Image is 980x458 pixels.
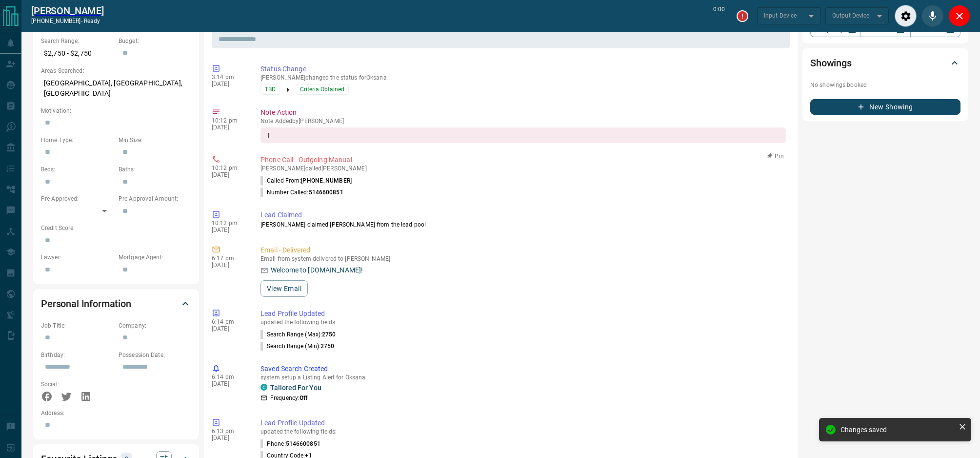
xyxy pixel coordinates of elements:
[260,280,308,297] button: View Email
[322,331,336,338] span: 2750
[260,245,786,255] p: Email - Delivered
[41,409,191,417] p: Address:
[320,343,334,350] span: 2750
[41,351,114,359] p: Birthday:
[270,384,321,392] a: Tailored For You
[260,176,352,185] p: Called From:
[41,75,191,102] p: [GEOGRAPHIC_DATA], [GEOGRAPHIC_DATA], [GEOGRAPHIC_DATA]
[260,439,320,448] p: Phone :
[300,84,344,94] span: Criteria Obtained
[212,124,246,131] p: [DATE]
[810,51,960,75] div: Showings
[810,81,960,89] p: No showings booked
[212,435,246,441] p: [DATE]
[119,194,191,203] p: Pre-Approval Amount:
[119,37,191,45] p: Budget:
[260,118,786,125] p: Note Added by [PERSON_NAME]
[119,321,191,330] p: Company:
[895,5,917,27] div: Audio Settings
[301,177,352,184] span: [PHONE_NUMBER]
[212,171,246,178] p: [DATE]
[212,220,246,227] p: 10:12 pm
[309,189,343,196] span: 5146600851
[260,107,786,118] p: Note Action
[260,309,786,319] p: Lead Profile Updated
[260,330,336,339] p: Search Range (Max) :
[41,292,191,315] div: Personal Information
[41,253,114,262] p: Lawyer:
[119,253,191,262] p: Mortgage Agent:
[31,17,104,25] p: [PHONE_NUMBER] -
[41,136,114,145] p: Home Type:
[260,319,786,326] p: updated the following fields:
[260,188,343,197] p: Number Called:
[265,84,276,94] span: TBD
[41,37,114,45] p: Search Range:
[260,155,786,165] p: Phone Call - Outgoing Manual
[260,384,267,391] div: condos.ca
[41,224,191,232] p: Credit Score:
[260,210,786,220] p: Lead Claimed
[212,325,246,332] p: [DATE]
[286,440,320,447] span: 5146600851
[260,127,786,143] div: T
[948,5,970,27] div: Close
[810,99,960,115] button: New Showing
[212,262,246,269] p: [DATE]
[41,45,114,62] p: $2,750 - $2,750
[41,380,114,389] p: Social:
[212,255,246,262] p: 6:17 pm
[260,74,786,81] p: [PERSON_NAME] changed the status for Oksana
[761,152,790,161] button: Pin
[41,321,114,330] p: Job Title:
[212,374,246,380] p: 6:14 pm
[260,165,786,172] p: [PERSON_NAME] called [PERSON_NAME]
[41,194,114,203] p: Pre-Approved:
[271,265,363,275] p: Welcome to [DOMAIN_NAME]!
[212,81,246,87] p: [DATE]
[713,5,725,27] p: 0:00
[270,394,307,402] p: Frequency:
[260,418,786,428] p: Lead Profile Updated
[31,5,104,17] a: [PERSON_NAME]
[212,117,246,124] p: 10:12 pm
[260,64,786,74] p: Status Change
[212,318,246,325] p: 6:14 pm
[119,351,191,359] p: Possession Date:
[212,74,246,81] p: 3:14 pm
[41,165,114,174] p: Beds:
[41,106,191,115] p: Motivation:
[260,220,786,229] p: [PERSON_NAME] claimed [PERSON_NAME] from the lead pool
[41,66,191,75] p: Areas Searched:
[119,165,191,174] p: Baths:
[41,296,131,312] h2: Personal Information
[921,5,943,27] div: Mute
[212,428,246,435] p: 6:13 pm
[260,342,335,351] p: Search Range (Min) :
[260,255,786,262] p: Email from system delivered to [PERSON_NAME]
[212,165,246,171] p: 10:12 pm
[260,374,786,381] p: system setup a Listing Alert for Oksana
[810,55,852,71] h2: Showings
[212,380,246,387] p: [DATE]
[212,227,246,233] p: [DATE]
[260,428,786,435] p: updated the following fields:
[84,18,100,24] span: ready
[119,136,191,145] p: Min Size:
[260,364,786,374] p: Saved Search Created
[840,426,955,434] div: Changes saved
[300,395,307,401] strong: Off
